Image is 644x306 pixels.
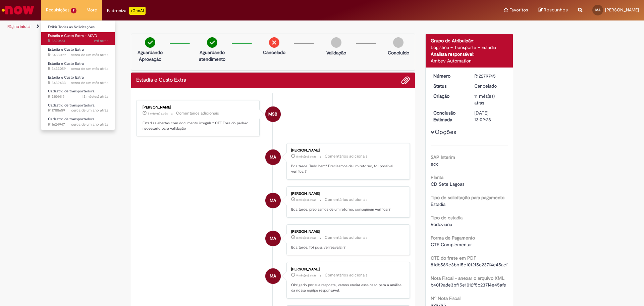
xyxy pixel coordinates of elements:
[48,103,95,108] span: Cadastro de transportadora
[71,108,108,113] time: 23/07/2024 15:10:10
[48,89,95,94] span: Cadastro de transportadora
[41,102,115,114] a: Aberto R11788659 : Cadastro de transportadora
[325,272,368,278] small: Comentários adicionais
[296,236,316,240] span: 8 mês(es) atrás
[148,112,168,116] time: 11/02/2025 17:40:23
[270,149,276,165] span: MA
[270,268,276,284] span: MA
[41,60,115,73] a: Aberto R13433059 : Estadia e Custo Extra
[265,268,281,284] div: Maudinei andrade
[176,111,219,116] small: Comentários adicionais
[71,80,108,85] time: 20/08/2025 13:32:01
[270,192,276,209] span: MA
[296,273,316,277] time: 14/01/2025 15:07:06
[431,51,508,57] div: Analista responsável:
[291,230,403,234] div: [PERSON_NAME]
[393,37,404,48] img: img-circle-grey.png
[296,236,316,240] time: 22/01/2025 15:25:10
[1,3,35,17] img: ServiceNow
[401,76,410,85] button: Adicionar anexos
[428,110,470,123] dt: Conclusão Estimada
[431,255,476,261] b: CTE do frete em PDF
[431,295,461,301] b: Nº Nota Fiscal
[265,193,281,208] div: Maudinei andrade
[48,61,84,66] span: Estadia e Custo Extra
[296,198,316,202] time: 29/01/2025 14:09:38
[431,154,455,160] b: SAP Interim
[46,7,69,13] span: Requisições
[143,105,254,110] div: [PERSON_NAME]
[605,7,639,13] span: [PERSON_NAME]
[291,245,403,250] p: Boa tarde, foi possivel reavalair?
[296,273,316,277] span: 9 mês(es) atrás
[265,149,281,165] div: Maudinei andrade
[509,7,528,13] span: Favoritos
[431,262,508,268] span: 81db569e3bb15e1012f5c237f4e45aef
[268,106,277,122] span: MSB
[87,7,97,13] span: More
[431,57,508,64] div: Ambev Automation
[263,49,285,56] p: Cancelado
[48,75,84,80] span: Estadia e Custo Extra
[296,155,316,159] time: 05/02/2025 15:27:04
[331,37,341,48] img: img-circle-grey.png
[71,52,108,57] span: cerca de um mês atrás
[431,282,506,288] span: b40f9ade3bf15e1012f5c237f4e45afe
[431,235,475,241] b: Forma de Pagamento
[291,282,403,293] p: Obrigado por sua resposta, vamos enviar esse caso para a análise da nossa equipe responsável.
[325,197,368,203] small: Comentários adicionais
[431,275,504,281] b: Nota Fiscal - anexar o arquivo XML
[71,8,76,13] span: 7
[5,20,424,33] ul: Trilhas de página
[41,24,115,31] a: Exibir Todas as Solicitações
[474,73,505,79] div: R12279745
[431,174,443,180] b: Planta
[325,235,368,241] small: Comentários adicionais
[7,24,31,29] a: Página inicial
[48,80,108,86] span: R13432433
[431,181,464,187] span: CD Sete Lagoas
[291,192,403,196] div: [PERSON_NAME]
[474,93,495,106] time: 13/11/2024 09:09:21
[431,201,445,207] span: Estadia
[325,154,368,159] small: Comentários adicionais
[326,49,346,56] p: Validação
[269,37,279,48] img: remove.png
[129,7,146,15] p: +GenAi
[71,52,108,57] time: 20/08/2025 15:31:51
[428,83,470,89] dt: Status
[41,20,115,130] ul: Requisições
[291,148,403,152] div: [PERSON_NAME]
[296,198,316,202] span: 8 mês(es) atrás
[428,93,470,99] dt: Criação
[107,7,146,15] div: Padroniza
[538,7,568,13] a: Rascunhos
[431,221,452,227] span: Rodoviária
[474,93,505,106] div: 13/11/2024 09:09:21
[143,121,254,131] p: Estadias abertas com documento irregular: CTE Fora do padrão necessario para validação
[207,37,217,48] img: check-circle-green.png
[41,116,115,128] a: Aberto R11624947 : Cadastro de transportadora
[431,242,472,248] span: CTE Complementar
[136,77,186,83] h2: Estadia e Custo Extra Histórico de tíquete
[431,194,504,201] b: Tipo de solicitação para pagamento
[474,110,505,123] div: [DATE] 13:09:28
[431,37,508,44] div: Grupo de Atribuição:
[431,215,463,221] b: Tipo de estadia
[291,207,403,212] p: Boa tarde, precisamos de um retorno, conseguem verificar?
[71,66,108,71] time: 20/08/2025 15:24:32
[94,38,108,43] span: 19d atrás
[595,8,600,12] span: MA
[296,155,316,159] span: 8 mês(es) atrás
[71,80,108,85] span: cerca de um mês atrás
[388,49,409,56] p: Concluído
[71,122,108,127] time: 12/06/2024 10:12:54
[196,49,228,62] p: Aguardando atendimento
[48,52,108,58] span: R13433099
[145,37,155,48] img: check-circle-green.png
[94,38,108,43] time: 11/09/2025 10:15:14
[431,44,508,51] div: Logistica – Transporte – Estadia
[431,161,439,167] span: ecc
[71,66,108,71] span: cerca de um mês atrás
[71,108,108,113] span: cerca de um ano atrás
